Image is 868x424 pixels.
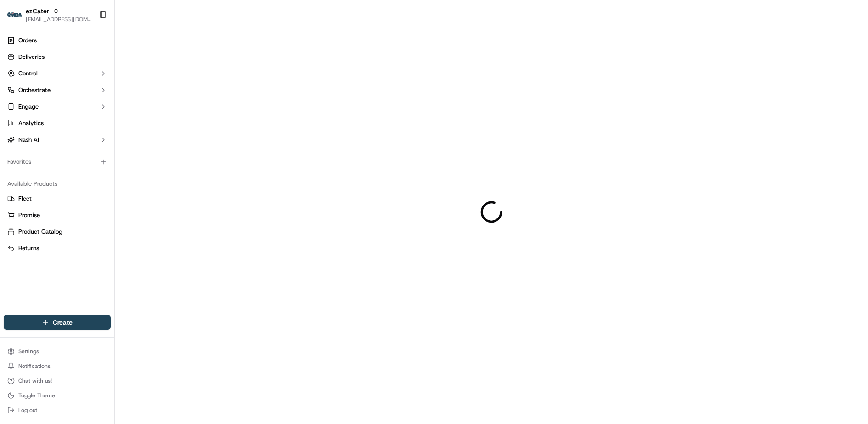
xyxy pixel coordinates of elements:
[18,136,39,144] span: Nash AI
[4,4,95,26] button: ezCaterezCater[EMAIL_ADDRESS][DOMAIN_NAME]
[4,177,111,191] div: Available Products
[26,16,91,23] button: [EMAIL_ADDRESS][DOMAIN_NAME]
[18,86,51,94] span: Orchestrate
[18,377,52,384] span: Chat with us!
[18,36,37,45] span: Orders
[4,224,111,239] button: Product Catalog
[53,318,73,327] span: Create
[18,211,40,219] span: Promise
[18,103,39,111] span: Engage
[4,116,111,131] a: Analytics
[4,33,111,48] a: Orders
[4,132,111,147] button: Nash AI
[4,83,111,97] button: Orchestrate
[4,241,111,256] button: Returns
[4,191,111,206] button: Fleet
[4,389,111,402] button: Toggle Theme
[7,195,107,203] a: Fleet
[18,362,51,370] span: Notifications
[4,50,111,64] a: Deliveries
[7,12,22,18] img: ezCater
[4,208,111,223] button: Promise
[18,348,39,355] span: Settings
[4,404,111,417] button: Log out
[4,99,111,114] button: Engage
[18,407,37,414] span: Log out
[4,315,111,330] button: Create
[4,66,111,81] button: Control
[18,69,38,78] span: Control
[4,345,111,358] button: Settings
[7,228,107,236] a: Product Catalog
[4,360,111,372] button: Notifications
[18,195,32,203] span: Fleet
[18,244,39,252] span: Returns
[18,53,45,61] span: Deliveries
[18,119,44,127] span: Analytics
[18,392,55,399] span: Toggle Theme
[26,6,49,16] button: ezCater
[4,155,111,169] div: Favorites
[7,244,107,252] a: Returns
[18,228,62,236] span: Product Catalog
[7,211,107,219] a: Promise
[4,374,111,387] button: Chat with us!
